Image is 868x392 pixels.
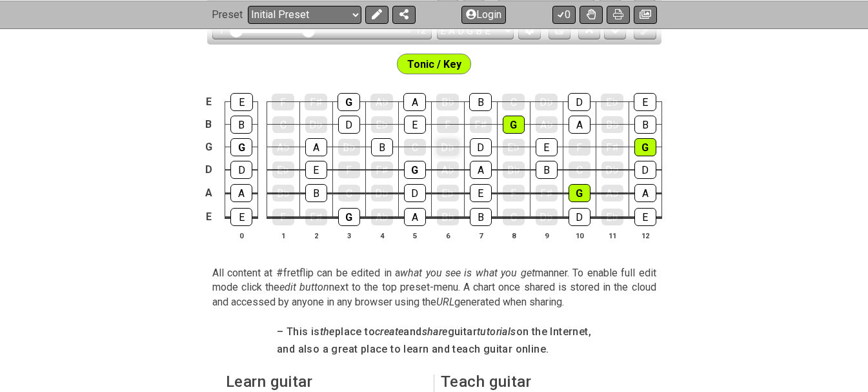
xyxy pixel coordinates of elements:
div: E♭ [601,94,623,110]
div: A [470,161,492,179]
button: Print [607,5,630,23]
div: G [569,184,590,202]
td: D [201,158,216,181]
div: D [470,138,492,156]
div: A [305,138,327,156]
th: 2 [299,229,332,242]
div: F♯ [371,161,393,178]
div: A♭ [272,139,294,156]
th: 5 [398,229,431,242]
span: First enable full edit mode to edit [407,55,461,74]
td: G [201,136,216,158]
button: 0 [552,5,576,23]
div: E♭ [601,209,623,225]
button: Share Preset [392,5,416,23]
button: Move up [578,22,600,39]
div: B♭ [272,185,294,201]
div: G [634,138,656,156]
div: F♯ [601,139,623,156]
div: E♭ [371,116,393,133]
div: E [634,93,656,111]
div: G [230,138,252,156]
div: D [338,116,360,134]
span: Preset [212,8,243,21]
th: 8 [497,229,530,242]
select: Tuning [437,22,514,39]
div: C [404,139,426,156]
div: A♭ [437,161,459,178]
div: B [634,116,656,134]
div: E [634,208,656,226]
h4: and also a great place to learn and teach guitar online. [277,342,591,356]
div: E♭ [437,185,459,201]
div: G [404,161,426,179]
div: C [272,116,294,133]
div: A♭ [371,209,393,225]
em: tutorials [477,325,516,338]
div: F♯ [305,209,327,225]
div: A [404,208,426,226]
th: 6 [431,229,464,242]
h2: Learn guitar [226,375,428,389]
td: A [201,181,216,205]
div: B [536,161,558,179]
em: share [422,325,448,338]
div: G [338,93,360,111]
div: D [404,184,426,202]
th: 10 [563,229,596,242]
div: F [272,94,294,110]
button: Login [461,5,506,23]
button: Edit Preset [365,5,389,23]
div: B [470,208,492,226]
div: E [230,93,253,111]
div: B [469,93,492,111]
div: D [568,93,590,111]
div: D♭ [535,94,558,110]
td: B [201,113,216,136]
div: Visible fret range [212,22,432,39]
th: 1 [267,229,299,242]
div: A [230,184,252,202]
select: Preset [248,5,361,23]
td: E [201,205,216,229]
em: edit button [279,281,329,293]
em: create [375,325,403,338]
div: E [305,161,327,179]
div: B♭ [436,94,459,110]
em: the [320,325,335,338]
div: F [437,116,459,133]
div: A [403,93,426,111]
button: Create image [634,5,657,23]
h4: – This is place to and guitar on the Internet, [277,325,591,339]
div: C [502,94,525,110]
div: F♯ [305,94,327,110]
th: 11 [596,229,629,242]
div: B♭ [437,209,459,225]
h2: Teach guitar [441,375,643,389]
em: URL [436,296,454,308]
div: E [470,184,492,202]
th: 3 [332,229,365,242]
div: D [569,208,590,226]
div: E♭ [272,161,294,178]
button: First click edit preset to enable marker editing [634,22,656,39]
div: D [230,161,252,179]
div: G [338,208,360,226]
div: B♭ [338,139,360,156]
div: A♭ [601,185,623,201]
div: D♭ [371,185,393,201]
div: F [272,209,294,225]
div: C [338,185,360,201]
button: Move down [604,22,626,39]
div: C [569,161,590,178]
div: F [338,161,360,178]
div: D♭ [536,209,558,225]
div: 1 [219,25,224,36]
div: C [503,209,525,225]
div: A♭ [370,94,393,110]
button: Toggle horizontal chord view [549,22,570,39]
div: E [536,138,558,156]
div: E [404,116,426,134]
div: B [230,116,252,134]
div: D♭ [601,161,623,178]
